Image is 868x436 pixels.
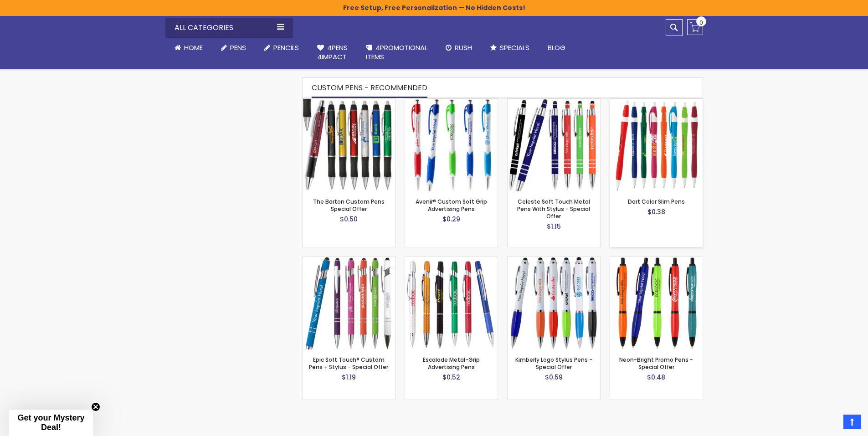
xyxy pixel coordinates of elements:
[342,373,356,382] span: $1.19
[508,256,600,264] a: Kimberly Logo Stylus Pens - Special Offer
[212,38,255,58] a: Pens
[312,82,427,93] span: CUSTOM PENS - RECOMMENDED
[539,38,575,58] a: Blog
[687,19,703,35] a: 0
[423,356,480,371] a: Escalade Metal-Grip Advertising Pens
[610,257,703,349] img: Neon-Bright Promo Pens - Special Offer
[628,198,685,205] a: Dart Color Slim Pens
[610,98,703,106] a: Dart Color slim Pens
[547,222,561,231] span: $1.15
[405,256,498,264] a: Escalade Metal-Grip Advertising Pens
[165,18,293,38] div: All Categories
[405,257,498,349] img: Escalade Metal-Grip Advertising Pens
[647,373,665,382] span: $0.48
[610,99,703,191] img: Dart Color slim Pens
[340,215,358,224] span: $0.50
[416,198,487,213] a: Avenir® Custom Soft Grip Advertising Pens
[230,43,246,52] span: Pens
[309,356,388,371] a: Epic Soft Touch® Custom Pens + Stylus - Special Offer
[515,356,592,371] a: Kimberly Logo Stylus Pens - Special Offer
[647,207,665,216] span: $0.38
[313,198,385,213] a: The Barton Custom Pens Special Offer
[610,256,703,264] a: Neon-Bright Promo Pens - Special Offer
[437,38,481,58] a: Rush
[17,413,84,432] span: Get your Mystery Deal!
[303,99,395,191] img: The Barton Custom Pens Special Offer
[405,98,498,106] a: Avenir® Custom Soft Grip Advertising Pens
[9,410,93,436] div: Get your Mystery Deal!Close teaser
[508,99,600,191] img: Celeste Soft Touch Metal Pens With Stylus - Special Offer
[91,402,100,411] button: Close teaser
[405,99,498,191] img: Avenir® Custom Soft Grip Advertising Pens
[500,43,529,52] span: Specials
[508,98,600,106] a: Celeste Soft Touch Metal Pens With Stylus - Special Offer
[184,43,203,52] span: Home
[442,373,460,382] span: $0.52
[548,43,565,52] span: Blog
[442,215,460,224] span: $0.29
[619,356,693,371] a: Neon-Bright Promo Pens - Special Offer
[317,43,348,62] span: 4Pens 4impact
[545,373,563,382] span: $0.59
[366,43,427,62] span: 4PROMOTIONAL ITEMS
[255,38,308,58] a: Pencils
[303,257,395,349] img: Epic Soft Touch® Custom Pens + Stylus - Special Offer
[699,18,703,27] span: 0
[481,38,539,58] a: Specials
[308,38,357,67] a: 4Pens4impact
[303,256,395,264] a: Epic Soft Touch® Custom Pens + Stylus - Special Offer
[357,38,437,67] a: 4PROMOTIONALITEMS
[165,38,212,58] a: Home
[508,257,600,349] img: Kimberly Logo Stylus Pens - Special Offer
[273,43,299,52] span: Pencils
[303,98,395,106] a: The Barton Custom Pens Special Offer
[517,198,590,220] a: Celeste Soft Touch Metal Pens With Stylus - Special Offer
[455,43,472,52] span: Rush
